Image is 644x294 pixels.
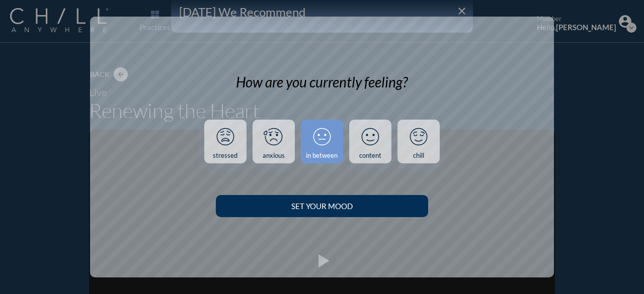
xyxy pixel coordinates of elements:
a: chill [397,120,440,164]
div: chill [413,152,424,160]
div: anxious [263,152,285,160]
a: content [349,120,391,164]
a: anxious [253,120,295,164]
a: stressed [204,120,247,164]
div: in between [306,152,338,160]
button: Set your Mood [216,195,428,217]
div: Set your Mood [233,202,410,211]
div: content [359,152,381,160]
div: stressed [213,152,237,160]
div: How are you currently feeling? [236,74,408,91]
a: in between [301,120,343,164]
